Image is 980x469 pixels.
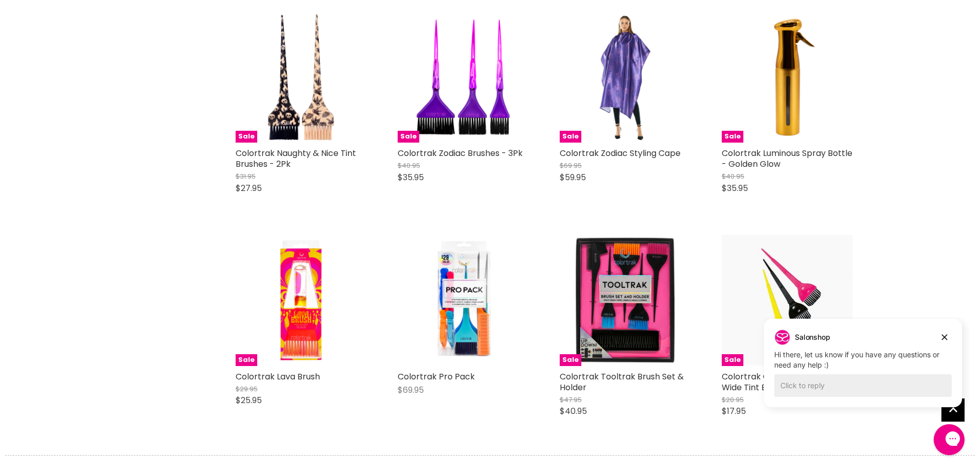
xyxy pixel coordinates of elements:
[722,171,744,181] span: $40.95
[236,235,367,366] a: Colortrak Lava BrushSale
[722,235,853,366] img: Colortrak Color Firm Bristles Wide Tint Brushes - 3pk
[236,11,367,143] img: Colortrak Naughty & Nice Tint Brushes - 2Pk
[236,394,262,406] span: $25.95
[722,11,853,143] a: Colortrak Luminous Spray Bottle - Golden GlowSale
[560,395,582,405] span: $47.95
[236,384,258,394] span: $29.95
[722,147,852,170] a: Colortrak Luminous Spray Bottle - Golden Glow
[722,354,743,366] span: Sale
[236,171,256,181] span: $31.95
[722,371,836,393] a: Colortrak Color Firm Bristles Wide Tint Brushes - 3pk
[236,235,367,366] img: Colortrak Lava Brush
[398,371,475,383] a: Colortrak Pro Pack
[722,395,744,405] span: $20.95
[560,371,684,393] a: Colortrak Tooltrak Brush Set & Holder
[560,354,581,366] span: Sale
[236,11,367,143] a: Colortrak Naughty & Nice Tint Brushes - 2PkSale
[236,131,257,143] span: Sale
[560,11,691,143] img: Colortrak Zodiac Styling Cape
[722,131,743,143] span: Sale
[560,147,681,159] a: Colortrak Zodiac Styling Cape
[236,354,257,366] span: Sale
[929,421,970,459] iframe: Gorgias live chat messenger
[398,161,420,170] span: $40.95
[722,11,853,143] img: Colortrak Luminous Spray Bottle - Golden Glow
[560,405,587,417] span: $40.95
[572,235,678,366] img: Colortrak Tooltrak Brush Set & Holder
[236,147,356,170] a: Colortrak Naughty & Nice Tint Brushes - 2Pk
[398,235,529,366] img: Colortrak Pro Pack
[236,182,262,194] span: $27.95
[560,235,691,366] a: Colortrak Tooltrak Brush Set & HolderSale
[560,171,586,183] span: $59.95
[236,371,320,383] a: Colortrak Lava Brush
[722,405,746,417] span: $17.95
[398,131,419,143] span: Sale
[560,161,582,170] span: $69.95
[560,131,581,143] span: Sale
[398,171,424,183] span: $35.95
[560,11,691,143] a: Colortrak Zodiac Styling CapeSale
[722,182,748,194] span: $35.95
[398,11,529,143] a: Colortrak Zodiac Brushes - 3PkSale
[756,317,970,423] iframe: Gorgias live chat campaigns
[722,235,853,366] a: Colortrak Color Firm Bristles Wide Tint Brushes - 3pkSale
[398,11,529,143] img: Colortrak Zodiac Brushes - 3Pk
[398,147,523,159] a: Colortrak Zodiac Brushes - 3Pk
[398,384,424,396] span: $69.95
